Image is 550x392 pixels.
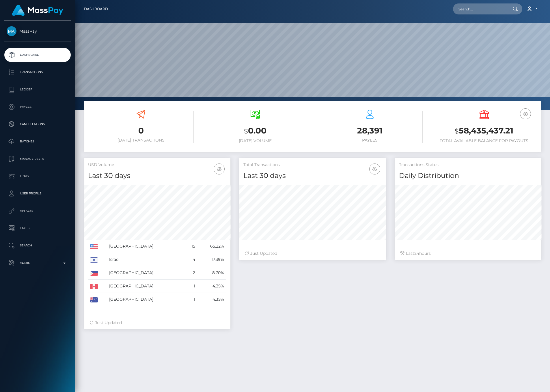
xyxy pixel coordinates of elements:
h3: 0.00 [202,125,308,137]
p: Batches [7,137,68,146]
p: Links [7,172,68,181]
img: PH.png [90,271,98,276]
small: $ [455,127,459,135]
h6: [DATE] Transactions [88,138,194,143]
p: Manage Users [7,155,68,163]
p: API Keys [7,207,68,215]
p: Admin [7,259,68,267]
span: 24 [414,251,419,256]
img: IL.png [90,257,98,263]
h3: 28,391 [317,125,423,136]
a: Admin [4,256,71,270]
h3: 0 [88,125,194,136]
h4: Daily Distribution [399,171,537,181]
td: [GEOGRAPHIC_DATA] [107,293,185,306]
td: 2 [185,266,197,280]
span: MassPay [4,29,71,34]
div: Just Updated [245,250,380,257]
p: Cancellations [7,120,68,129]
td: 17.39% [197,253,226,266]
a: Dashboard [84,3,108,15]
td: 4.35% [197,280,226,293]
p: Payees [7,103,68,111]
td: [GEOGRAPHIC_DATA] [107,240,185,253]
a: Links [4,169,71,183]
h5: Transactions Status [399,162,537,168]
input: Search... [453,3,507,14]
h4: Last 30 days [88,171,226,181]
p: Ledger [7,85,68,94]
td: 4 [185,253,197,266]
td: [GEOGRAPHIC_DATA] [107,266,185,280]
h4: Last 30 days [243,171,381,181]
h5: USD Volume [88,162,226,168]
h6: [DATE] Volume [202,138,308,143]
p: Dashboard [7,51,68,59]
a: Ledger [4,82,71,97]
a: Manage Users [4,152,71,166]
a: Payees [4,100,71,114]
h5: Total Transactions [243,162,381,168]
img: MassPay [7,26,16,36]
td: [GEOGRAPHIC_DATA] [107,280,185,293]
h6: Payees [317,138,423,143]
td: 4.35% [197,293,226,306]
p: Transactions [7,68,68,77]
img: CA.png [90,284,98,289]
a: Dashboard [4,48,71,62]
td: Israel [107,253,185,266]
a: Search [4,238,71,253]
img: MassPay Logo [12,5,63,16]
img: AU.png [90,297,98,302]
a: Batches [4,134,71,149]
div: Just Updated [90,320,225,326]
td: 15 [185,240,197,253]
img: US.png [90,244,98,249]
p: Search [7,241,68,250]
a: Transactions [4,65,71,79]
a: API Keys [4,204,71,218]
small: $ [244,127,248,135]
div: Last hours [400,250,536,257]
a: Cancellations [4,117,71,131]
p: Taxes [7,224,68,233]
h6: Total Available Balance for Payouts [431,138,537,143]
h3: 58,435,437.21 [431,125,537,137]
td: 65.22% [197,240,226,253]
a: Taxes [4,221,71,235]
td: 8.70% [197,266,226,280]
p: User Profile [7,189,68,198]
td: 1 [185,293,197,306]
a: User Profile [4,186,71,201]
td: 1 [185,280,197,293]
